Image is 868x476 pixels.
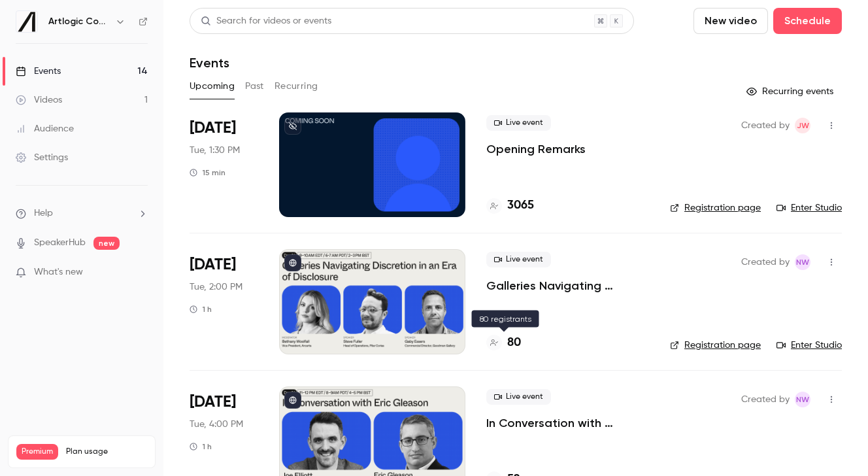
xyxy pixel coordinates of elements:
[486,197,534,214] a: 3065
[795,254,810,270] span: Natasha Whiffin
[486,115,551,131] span: Live event
[486,334,521,352] a: 80
[245,76,264,97] button: Past
[190,304,212,314] div: 1 h
[486,141,586,157] a: Opening Remarks
[190,76,235,97] button: Upcoming
[190,280,242,294] span: Tue, 2:00 PM
[190,55,229,71] h1: Events
[796,254,809,270] span: NW
[486,389,551,405] span: Live event
[190,418,243,431] span: Tue, 4:00 PM
[66,447,147,457] span: Plan usage
[201,14,331,28] div: Search for videos or events
[16,151,68,164] div: Settings
[795,118,810,133] span: Jack Walden
[796,392,809,407] span: NW
[16,65,61,78] div: Events
[132,267,148,279] iframe: Noticeable Trigger
[486,278,649,294] a: Galleries Navigating Discretion in an Era of Disclosure
[48,15,110,28] h6: Artlogic Connect 2025
[93,237,120,250] span: new
[16,11,37,32] img: Artlogic Connect 2025
[275,76,318,97] button: Recurring
[773,8,842,34] button: Schedule
[16,207,148,220] li: help-dropdown-opener
[190,118,236,139] span: [DATE]
[776,201,842,214] a: Enter Studio
[741,81,842,102] button: Recurring events
[486,415,649,431] a: In Conversation with [PERSON_NAME]
[190,249,258,354] div: Sep 16 Tue, 2:00 PM (Europe/London)
[16,444,58,460] span: Premium
[190,392,236,413] span: [DATE]
[190,167,225,178] div: 15 min
[34,207,53,220] span: Help
[190,144,240,157] span: Tue, 1:30 PM
[190,254,236,275] span: [DATE]
[486,252,551,267] span: Live event
[190,441,212,452] div: 1 h
[16,122,74,135] div: Audience
[670,201,761,214] a: Registration page
[797,118,809,133] span: JW
[776,339,842,352] a: Enter Studio
[741,392,790,407] span: Created by
[507,334,521,352] h4: 80
[34,236,86,250] a: SpeakerHub
[507,197,534,214] h4: 3065
[795,392,810,407] span: Natasha Whiffin
[741,118,790,133] span: Created by
[34,265,83,279] span: What's new
[190,112,258,217] div: Sep 16 Tue, 1:30 PM (Europe/London)
[741,254,790,270] span: Created by
[693,8,768,34] button: New video
[16,93,62,107] div: Videos
[670,339,761,352] a: Registration page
